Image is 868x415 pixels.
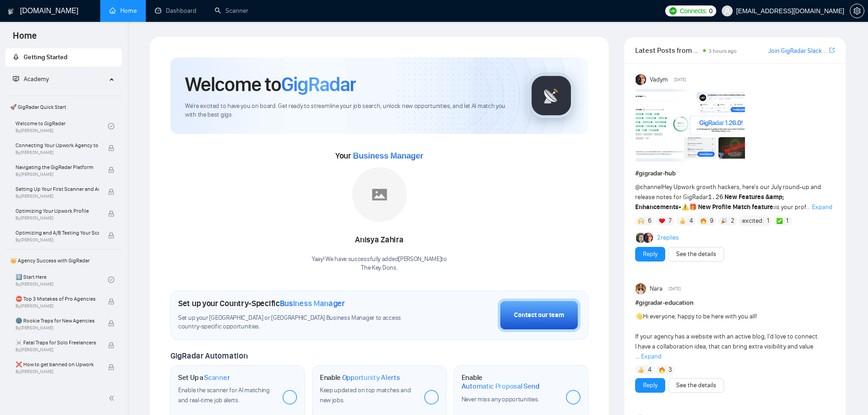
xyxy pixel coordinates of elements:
span: lock [108,298,114,305]
span: 1 [786,216,788,225]
h1: Welcome to [185,72,356,97]
img: placeholder.png [352,167,407,222]
span: Nara [650,284,663,294]
h1: Set Up a [178,373,230,382]
h1: Enable [320,373,400,382]
a: Join GigRadar Slack Community [768,46,827,56]
span: By [PERSON_NAME] [15,369,99,374]
img: 🔥 [700,218,707,224]
img: 🙌 [638,218,644,224]
div: Contact our team [514,310,564,320]
span: Your [335,151,423,161]
img: Vadym [636,74,647,85]
span: 4 [648,365,652,374]
span: 9 [710,216,714,225]
span: Vadym [650,75,668,85]
span: fund-projection-screen [13,76,19,82]
a: setting [850,7,864,15]
h1: # gigradar-hub [635,169,835,179]
span: 🌚 Rookie Traps for New Agencies [15,316,99,325]
span: [DATE] [674,76,686,84]
span: 🚀 GigRadar Quick Start [6,98,121,116]
button: See the details [668,247,724,261]
span: ⚠️ [681,203,689,211]
span: ⛔ Top 3 Mistakes of Pro Agencies [15,294,99,303]
span: 3 hours ago [709,48,737,54]
span: Hi everyone, happy to be here with you all! If your agency has a website with an active blog, I’d... [635,313,819,360]
button: Reply [635,378,665,393]
span: Expand [641,353,662,360]
img: logo [8,4,14,19]
span: Opportunity Alerts [342,373,400,382]
span: By [PERSON_NAME] [15,215,99,221]
span: 7 [668,216,672,225]
a: Reply [643,380,657,390]
img: ✅ [776,218,783,224]
span: lock [108,320,114,327]
button: Contact our team [498,298,580,332]
span: Navigating the GigRadar Platform [15,163,99,172]
a: export [829,46,835,55]
span: lock [108,210,114,217]
span: export [829,46,835,54]
span: Home [5,29,44,48]
span: Optimizing Your Upwork Profile [15,206,99,215]
span: Expand [812,203,832,211]
div: Anisya Zahira [312,232,447,248]
span: lock [108,342,114,348]
span: By [PERSON_NAME] [15,150,99,155]
span: Connects: [680,6,707,16]
span: user [724,8,730,14]
span: lock [108,145,114,151]
img: Alex B [636,233,646,243]
span: GigRadar Automation [170,351,247,361]
span: lock [108,232,114,239]
button: See the details [668,378,724,393]
img: upwork-logo.png [669,7,677,15]
a: dashboardDashboard [155,7,196,15]
h1: Enable [462,373,559,391]
a: Reply [643,249,657,259]
span: By [PERSON_NAME] [15,325,99,331]
span: 👑 Agency Success with GigRadar [6,251,121,270]
span: By [PERSON_NAME] [15,172,99,177]
span: We're excited to have you on board. Get ready to streamline your job search, unlock new opportuni... [185,102,514,119]
span: Academy [13,75,49,83]
h1: Set up your Country-Specific [178,298,345,308]
a: 2replies [657,233,679,242]
span: Scanner [204,373,230,382]
span: lock [108,364,114,370]
span: By [PERSON_NAME] [15,347,99,353]
span: Business Manager [353,151,423,160]
span: Business Manager [280,298,345,308]
span: double-left [108,394,118,403]
span: 👋 [635,313,643,320]
a: homeHome [109,7,137,15]
a: See the details [676,380,716,390]
span: check-circle [108,123,114,129]
span: [DATE] [668,285,681,293]
span: By [PERSON_NAME] [15,237,99,243]
span: setting [850,7,864,15]
span: @channel [635,183,662,191]
span: ❌ How to get banned on Upwork [15,360,99,369]
span: Hey Upwork growth hackers, here's our July round-up and release notes for GigRadar • is your prof... [635,183,821,211]
span: Never miss any opportunities. [462,395,539,403]
span: Automatic Proposal Send [462,382,539,391]
span: Latest Posts from the GigRadar Community [635,45,700,56]
span: Keep updated on top matches and new jobs. [320,386,411,404]
span: Optimizing and A/B Testing Your Scanner for Better Results [15,228,99,237]
button: setting [850,4,864,18]
img: Nara [636,283,647,294]
a: Welcome to GigRadarBy[PERSON_NAME] [15,116,108,136]
span: By [PERSON_NAME] [15,303,99,309]
span: 🎁 [689,203,697,211]
span: Setting Up Your First Scanner and Auto-Bidder [15,184,99,194]
span: ☠️ Fatal Traps for Solo Freelancers [15,338,99,347]
span: GigRadar [281,72,356,97]
img: 🎉 [721,218,727,224]
span: Connecting Your Upwork Agency to GigRadar [15,141,99,150]
span: Getting Started [24,53,67,61]
span: 3 [668,365,672,374]
li: Getting Started [5,48,122,67]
